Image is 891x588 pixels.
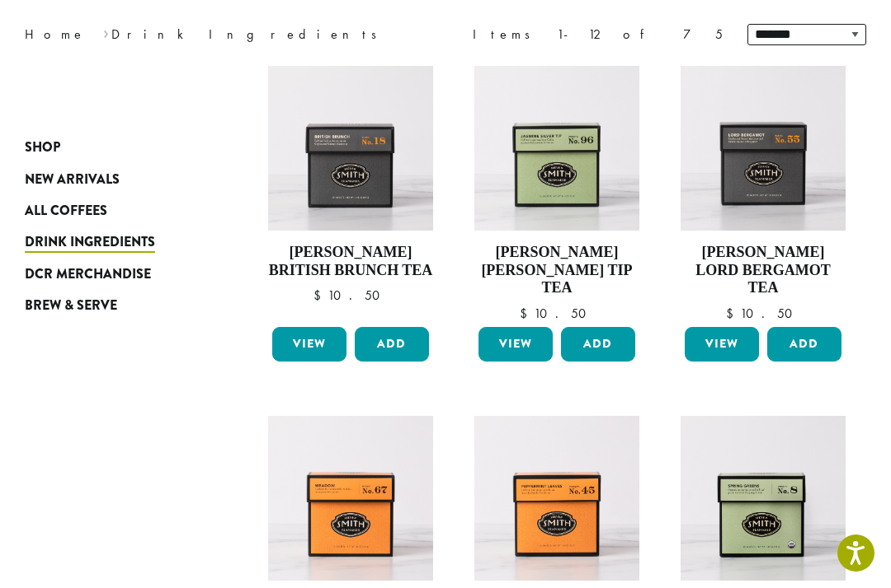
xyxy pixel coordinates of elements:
img: British-Brunch-Signature-Black-Carton-2023-2.jpg [268,66,433,231]
span: $ [726,305,740,322]
a: Brew & Serve [25,290,198,321]
span: $ [313,287,328,304]
span: New Arrivals [25,170,120,190]
img: Jasmine-Silver-Tip-Signature-Green-Carton-2023.jpg [474,66,639,231]
img: Peppermint-Signature-Herbal-Carton-2023.jpg [474,416,639,581]
span: $ [520,305,534,322]
span: Shop [25,138,60,158]
a: Drink Ingredients [25,226,198,258]
button: Add [355,327,429,362]
a: View [478,327,553,362]
a: [PERSON_NAME] British Brunch Tea $10.50 [268,66,433,320]
a: View [272,327,346,362]
button: Add [561,327,635,362]
span: › [103,19,109,44]
h4: [PERSON_NAME] British Brunch Tea [268,244,433,279]
img: Spring-Greens-Signature-Green-Carton-2023.jpg [681,416,846,581]
bdi: 10.50 [520,305,594,322]
a: [PERSON_NAME] Lord Bergamot Tea $10.50 [681,66,846,320]
span: Drink Ingredients [25,232,155,253]
span: DCR Merchandise [25,264,151,285]
div: Items 1-12 of 75 [473,25,723,44]
img: Meadow-Signature-Herbal-Carton-2023.jpg [268,416,433,581]
button: Add [767,327,841,362]
a: View [685,327,759,362]
a: All Coffees [25,195,198,226]
a: DCR Merchandise [25,259,198,290]
bdi: 10.50 [313,287,388,304]
a: New Arrivals [25,163,198,194]
a: Home [25,26,86,43]
a: [PERSON_NAME] [PERSON_NAME] Tip Tea $10.50 [474,66,639,320]
a: Shop [25,132,198,163]
h4: [PERSON_NAME] Lord Bergamot Tea [681,244,846,297]
img: Lord-Bergamot-Signature-Black-Carton-2023-1.jpg [681,66,846,231]
span: Brew & Serve [25,296,117,316]
span: All Coffees [25,201,107,222]
nav: Breadcrumb [25,25,421,44]
bdi: 10.50 [726,305,800,322]
h4: [PERSON_NAME] [PERSON_NAME] Tip Tea [474,244,639,297]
